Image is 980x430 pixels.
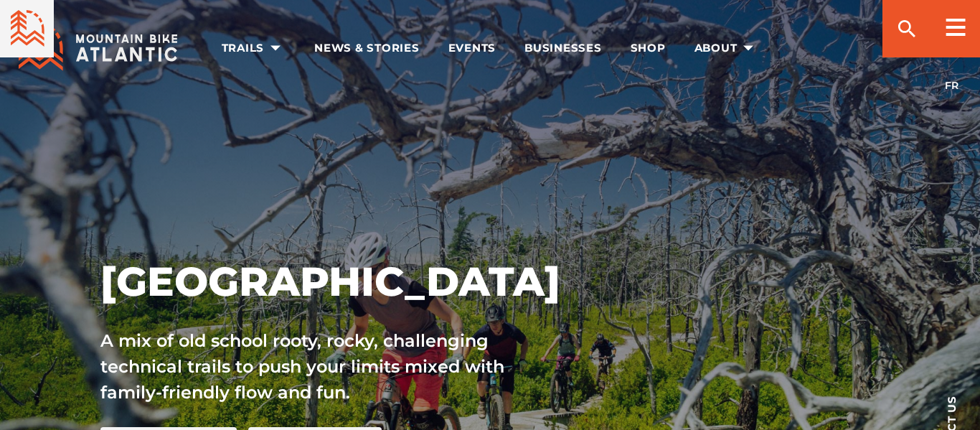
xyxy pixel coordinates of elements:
[738,38,758,58] ion-icon: arrow dropdown
[694,41,759,55] span: About
[100,328,537,406] p: A mix of old school rooty, rocky, challenging technical trails to push your limits mixed with fam...
[448,41,496,55] span: Events
[945,79,958,92] a: FR
[631,41,666,55] span: Shop
[314,41,420,55] span: News & Stories
[222,41,286,55] span: Trails
[265,38,286,58] ion-icon: arrow dropdown
[100,256,631,307] h1: [GEOGRAPHIC_DATA]
[895,17,918,40] ion-icon: search
[524,41,602,55] span: Businesses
